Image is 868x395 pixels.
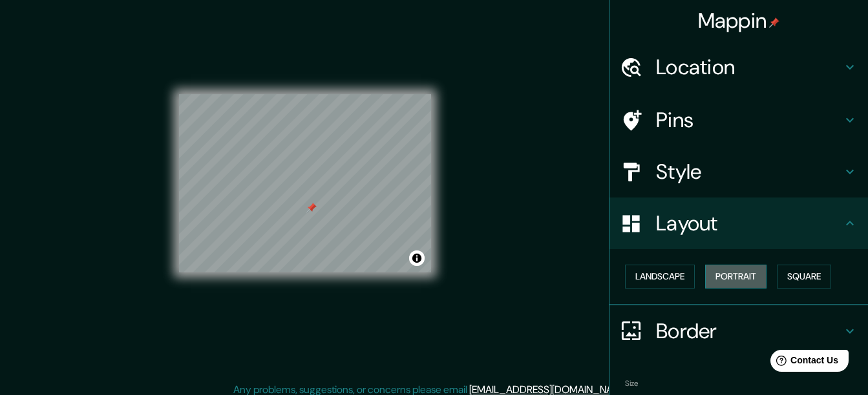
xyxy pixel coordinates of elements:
[609,94,868,146] div: Pins
[753,345,854,381] iframe: Help widget launcher
[656,210,842,236] h4: Layout
[609,197,868,249] div: Layout
[179,94,431,272] canvas: Map
[656,159,842,185] h4: Style
[705,265,767,289] button: Portrait
[769,17,779,28] img: pin-icon.png
[609,146,868,197] div: Style
[698,8,780,34] h4: Mappin
[656,107,842,133] h4: Pins
[609,305,868,357] div: Border
[625,378,639,389] label: Size
[656,54,842,80] h4: Location
[409,250,425,266] button: Toggle attribution
[609,41,868,93] div: Location
[777,265,831,289] button: Square
[625,265,695,289] button: Landscape
[656,318,842,344] h4: Border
